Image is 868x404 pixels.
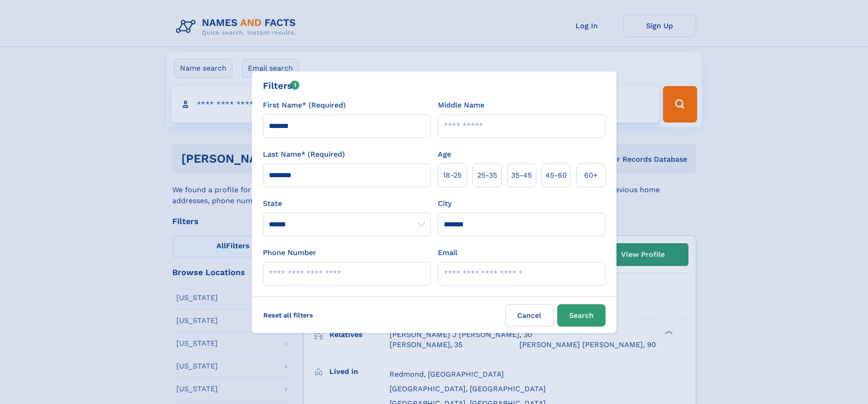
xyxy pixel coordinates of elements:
label: Middle Name [438,100,484,111]
span: 35‑45 [511,170,532,181]
span: 25‑35 [477,170,497,181]
div: Filters [263,79,300,92]
label: City [438,198,452,209]
label: State [263,198,431,209]
label: Last Name* (Required) [263,149,345,160]
button: Search [557,304,606,327]
label: Age [438,149,451,160]
label: Cancel [505,304,554,327]
span: 60+ [584,170,598,181]
label: First Name* (Required) [263,100,346,111]
label: Email [438,247,457,258]
span: 18‑25 [443,170,462,181]
label: Reset all filters [257,304,319,326]
label: Phone Number [263,247,316,258]
span: 45‑60 [545,170,567,181]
